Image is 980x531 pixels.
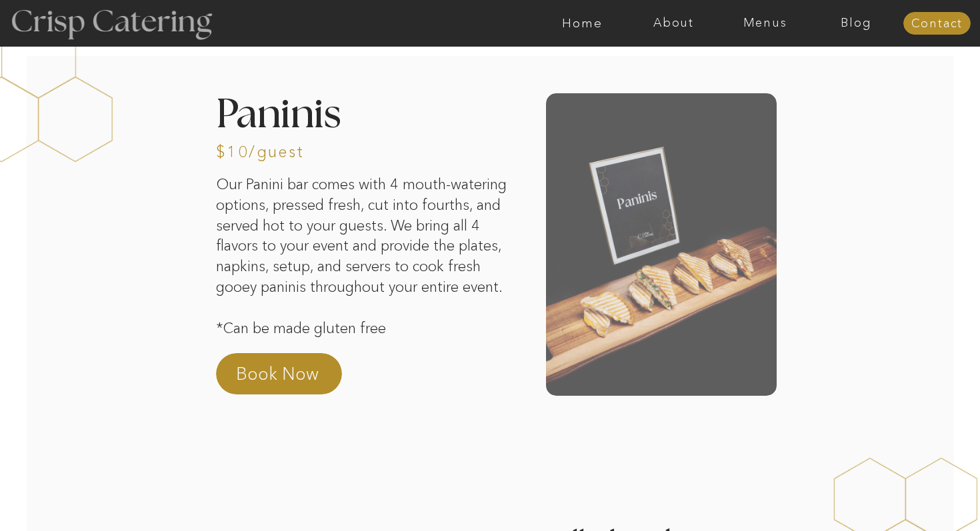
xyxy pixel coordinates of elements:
[236,362,353,394] a: Book Now
[628,17,719,30] a: About
[811,17,902,30] a: Blog
[719,17,811,30] a: Menus
[216,95,472,131] h2: Paninis
[903,17,971,31] a: Contact
[216,144,292,157] h3: $10/guest
[216,175,512,359] p: Our Panini bar comes with 4 mouth-watering options, pressed fresh, cut into fourths, and served h...
[537,17,628,30] a: Home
